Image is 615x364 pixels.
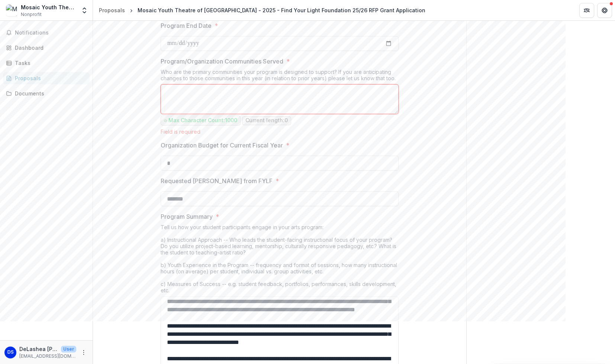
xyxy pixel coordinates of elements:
[21,11,42,18] span: Nonprofit
[138,6,425,14] div: Mosaic Youth Theatre of [GEOGRAPHIC_DATA] - 2025 - Find Your Light Foundation 25/26 RFP Grant App...
[99,6,125,14] div: Proposals
[96,5,428,16] nav: breadcrumb
[3,72,90,84] a: Proposals
[19,345,58,353] p: DeLashea [PERSON_NAME]
[19,353,76,360] p: [EMAIL_ADDRESS][DOMAIN_NAME]
[96,5,128,16] a: Proposals
[161,21,212,30] p: Program End Date
[161,224,399,296] div: Tell us how your student participants engage in your arts program: a) Instructional Approach -- W...
[15,59,84,67] div: Tasks
[15,74,84,82] div: Proposals
[3,42,90,54] a: Dashboard
[161,212,213,221] p: Program Summary
[161,176,273,185] p: Requested [PERSON_NAME] from FYLF
[7,350,14,355] div: DeLashea Strawder
[245,117,288,124] p: Current length: 0
[6,4,18,16] img: Mosaic Youth Theatre of Detroit
[161,57,283,66] p: Program/Organization Communities Served
[168,117,237,124] p: Max Character Count: 1000
[3,57,90,69] a: Tasks
[597,3,612,18] button: Get Help
[161,129,399,135] div: Field is required
[21,3,76,11] div: Mosaic Youth Theatre of [GEOGRAPHIC_DATA]
[15,44,84,52] div: Dashboard
[579,3,594,18] button: Partners
[3,27,90,39] button: Notifications
[61,346,76,352] p: User
[15,30,87,36] span: Notifications
[161,141,283,150] p: Organization Budget for Current Fiscal Year
[15,90,84,97] div: Documents
[161,69,399,84] div: Who are the primary communities your program is designed to support? If you are anticipating chan...
[79,348,88,357] button: More
[3,87,90,100] a: Documents
[79,3,90,18] button: Open entity switcher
